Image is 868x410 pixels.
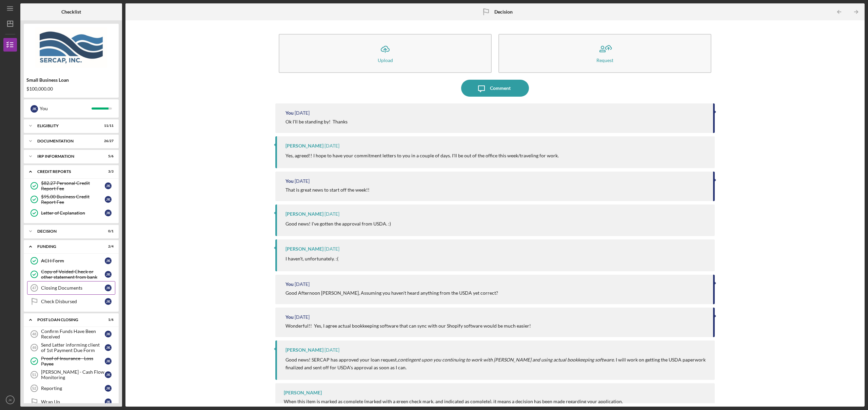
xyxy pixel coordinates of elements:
[285,347,323,353] div: [PERSON_NAME]
[8,398,12,402] text: JK
[41,285,105,291] div: Closing Documents
[105,358,112,365] div: J K
[32,346,36,350] tspan: 49
[498,34,711,73] button: Request
[27,193,115,206] a: $95.00 Business Credit Report FeeJK
[324,143,339,149] time: 2025-09-15 19:58
[324,211,339,217] time: 2025-09-15 19:42
[105,385,112,392] div: J K
[26,86,116,92] div: $100,000.00
[285,314,294,320] div: You
[285,152,559,159] p: Yes, agreed!! I hope to have your commitment letters to you in a couple of days. I'll be out of t...
[284,390,322,395] div: [PERSON_NAME]
[31,105,38,113] div: J K
[295,178,310,184] time: 2025-09-15 19:57
[61,9,81,15] b: Checklist
[105,196,112,203] div: J K
[27,341,115,354] a: 49Send Letter informing client of 1st Payment Due FormJK
[285,220,391,228] p: Good news! I've gotten the approval from USDA. :)
[32,386,36,390] tspan: 52
[494,9,513,15] b: Decision
[279,34,492,73] button: Upload
[324,246,339,252] time: 2025-09-11 16:57
[27,281,115,295] a: 47Closing DocumentsJK
[105,285,112,291] div: J K
[37,318,97,322] div: POST LOAN CLOSING
[27,327,115,341] a: 48Confirm Funds Have Been ReceivedJK
[285,323,531,329] div: Wonderful!! Yes, I agree actual bookkeeping software that can sync with our Shopify software woul...
[490,80,511,97] div: Comment
[27,395,115,409] a: Wrap UpJK
[41,329,105,339] div: Confirm Funds Have Been Received
[295,110,310,116] time: 2025-09-15 20:01
[37,245,97,249] div: Funding
[41,356,105,367] div: Proof of Insurance - Loss Payee
[41,194,105,205] div: $95.00 Business Credit Report Fee
[40,103,92,114] div: You
[285,356,708,371] p: Good news! SERCAP has approved your loan request, . I will work on getting the USDA paperwork fin...
[27,382,115,395] a: 52ReportingJK
[105,398,112,405] div: J K
[101,170,114,174] div: 3 / 3
[101,229,114,233] div: 0 / 1
[41,386,105,391] div: Reporting
[41,399,105,405] div: Wrap Up
[101,124,114,128] div: 11 / 11
[41,269,105,280] div: Copy of Voided Check or other statement from bank
[105,371,112,378] div: J K
[41,180,105,191] div: $82.27 Personal Credit Report Fee
[41,258,105,263] div: ACH Form
[105,344,112,351] div: J K
[101,318,114,322] div: 1 / 6
[295,314,310,320] time: 2025-08-27 17:04
[285,281,294,287] div: You
[37,139,97,143] div: Documentation
[105,257,112,264] div: J K
[105,182,112,189] div: J K
[295,281,310,287] time: 2025-09-11 16:40
[41,342,105,353] div: Send Letter informing client of 1st Payment Due Form
[285,255,338,262] p: I haven't, unfortunately. :(
[32,286,36,290] tspan: 47
[285,143,323,149] div: [PERSON_NAME]
[285,187,370,193] div: That is great news to start off the week!!
[324,347,339,353] time: 2025-08-27 17:03
[37,124,97,128] div: Eligiblity
[27,254,115,268] a: ACH FormJK
[41,369,105,380] div: [PERSON_NAME] - Cash Flow Monitoring
[27,295,115,308] a: Check DisbursedJK
[27,354,115,368] a: Proof of Insurance - Loss PayeeJK
[105,331,112,337] div: J K
[285,290,498,296] div: Good Afternoon [PERSON_NAME], Assuming you haven't heard anything from the USDA yet correct?
[27,179,115,193] a: $82.27 Personal Credit Report FeeJK
[378,58,393,63] div: Upload
[105,271,112,278] div: J K
[37,229,97,233] div: Decision
[285,119,348,124] div: Ok I'll be standing by! Thanks
[284,399,623,404] div: When this item is marked as complete (marked with a green check mark, and indicated as complete),...
[37,170,97,174] div: credit reports
[27,268,115,281] a: Copy of Voided Check or other statement from bankJK
[285,110,294,116] div: You
[32,332,36,336] tspan: 48
[596,58,613,63] div: Request
[398,357,614,363] em: contingent upon you continuing to work with [PERSON_NAME] and using actual bookkeeping software
[27,206,115,220] a: Letter of ExplanationJK
[101,139,114,143] div: 26 / 27
[3,393,17,407] button: JK
[285,211,323,217] div: [PERSON_NAME]
[105,210,112,216] div: J K
[26,77,116,83] div: Small Business Loan
[105,298,112,305] div: J K
[101,245,114,249] div: 2 / 4
[41,299,105,304] div: Check Disbursed
[285,178,294,184] div: You
[285,246,323,252] div: [PERSON_NAME]
[24,27,119,68] img: Product logo
[27,368,115,382] a: 51[PERSON_NAME] - Cash Flow MonitoringJK
[101,154,114,158] div: 5 / 6
[32,373,36,377] tspan: 51
[41,210,105,216] div: Letter of Explanation
[461,80,529,97] button: Comment
[37,154,97,158] div: IRP Information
